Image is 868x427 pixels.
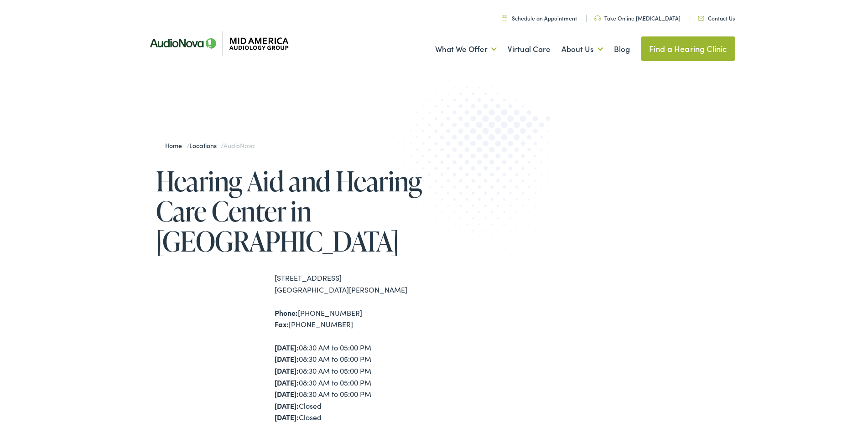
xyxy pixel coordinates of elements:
[275,354,299,364] strong: [DATE]:
[561,32,603,66] a: About Us
[223,141,255,150] span: AudioNova
[165,141,187,150] a: Home
[275,377,299,387] strong: [DATE]:
[275,401,299,411] strong: [DATE]:
[275,342,299,352] strong: [DATE]:
[275,308,298,318] strong: Phone:
[156,166,434,256] h1: Hearing Aid and Hearing Care Center in [GEOGRAPHIC_DATA]
[165,141,255,150] span: / /
[275,307,434,330] div: [PHONE_NUMBER] [PHONE_NUMBER]
[275,319,289,329] strong: Fax:
[275,342,434,423] div: 08:30 AM to 05:00 PM 08:30 AM to 05:00 PM 08:30 AM to 05:00 PM 08:30 AM to 05:00 PM 08:30 AM to 0...
[275,272,434,295] div: [STREET_ADDRESS] [GEOGRAPHIC_DATA][PERSON_NAME]
[698,16,704,21] img: utility icon
[641,36,735,61] a: Find a Hearing Clinic
[435,32,497,66] a: What We Offer
[502,14,577,22] a: Schedule an Appointment
[698,14,735,22] a: Contact Us
[614,32,630,66] a: Blog
[594,15,601,21] img: utility icon
[275,365,299,376] strong: [DATE]:
[189,141,221,150] a: Locations
[275,412,299,422] strong: [DATE]:
[275,389,299,399] strong: [DATE]:
[594,14,681,22] a: Take Online [MEDICAL_DATA]
[508,32,551,66] a: Virtual Care
[502,15,507,21] img: utility icon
